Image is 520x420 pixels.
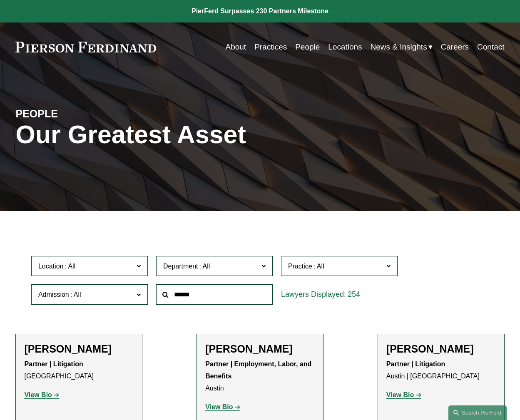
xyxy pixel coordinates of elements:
[38,263,64,270] span: Location
[205,403,240,410] a: View Bio
[205,360,313,380] strong: Partner | Employment, Labor, and Benefits
[24,360,83,368] strong: Partner | Litigation
[38,291,69,298] span: Admission
[477,39,504,55] a: Contact
[386,360,445,368] strong: Partner | Litigation
[448,405,507,420] a: Search this site
[328,39,362,55] a: Locations
[24,358,134,383] p: [GEOGRAPHIC_DATA]
[24,391,52,398] strong: View Bio
[24,391,59,398] a: View Bio
[254,39,287,55] a: Practices
[205,343,315,355] h2: [PERSON_NAME]
[24,343,134,355] h2: [PERSON_NAME]
[386,358,496,383] p: Austin | [GEOGRAPHIC_DATA]
[295,39,320,55] a: People
[226,39,246,55] a: About
[15,107,138,121] h4: PEOPLE
[386,391,414,398] strong: View Bio
[386,391,421,398] a: View Bio
[371,39,433,55] a: folder dropdown
[15,120,341,149] h1: Our Greatest Asset
[205,358,315,394] p: Austin
[348,290,360,298] span: 254
[205,403,233,410] strong: View Bio
[371,40,427,54] span: News & Insights
[288,263,312,270] span: Practice
[441,39,469,55] a: Careers
[386,343,496,355] h2: [PERSON_NAME]
[163,263,198,270] span: Department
